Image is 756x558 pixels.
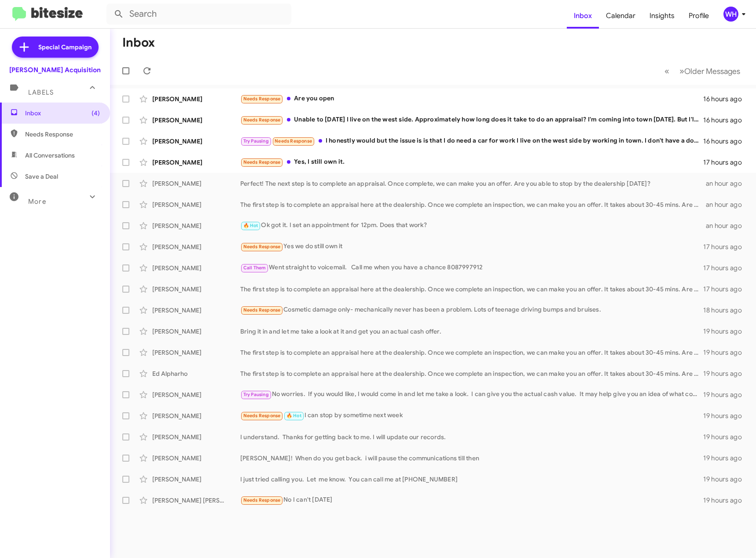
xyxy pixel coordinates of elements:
div: 17 hours ago [703,242,749,251]
a: Profile [682,3,716,29]
div: [PERSON_NAME] [152,454,240,463]
div: 19 hours ago [703,327,749,336]
div: Bring it in and let me take a look at it and get you an actual cash offer. [240,327,703,336]
div: 19 hours ago [703,433,749,441]
div: 17 hours ago [703,264,749,272]
div: [PERSON_NAME] Acquisition [9,66,101,74]
div: Went straight to voicemail. Call me when you have a chance 8087997912 [240,263,703,273]
div: [PERSON_NAME] [PERSON_NAME] [152,496,240,505]
div: 19 hours ago [703,411,749,420]
span: 🔥 Hot [243,223,258,228]
nav: Page navigation example [660,62,745,80]
span: Inbox [25,109,100,117]
span: Needs Response [25,130,100,139]
span: Save a Deal [25,172,58,181]
span: Labels [28,88,54,96]
input: Search [106,4,291,25]
div: [PERSON_NAME] [152,242,240,251]
div: [PERSON_NAME] [152,137,240,146]
div: [PERSON_NAME] [152,221,240,230]
h1: Inbox [122,36,155,50]
div: [PERSON_NAME] [152,475,240,484]
div: an hour ago [706,179,749,188]
div: Yes we do still own it [240,242,703,252]
span: 🔥 Hot [286,413,301,418]
div: [PERSON_NAME] [152,411,240,420]
div: [PERSON_NAME] [152,200,240,209]
div: [PERSON_NAME] [152,116,240,125]
div: 19 hours ago [703,496,749,505]
div: an hour ago [706,221,749,230]
div: I can stop by sometime next week [240,411,703,421]
div: Yes, I still own it. [240,157,703,167]
div: 19 hours ago [703,369,749,378]
div: I just tried calling you. Let me know. You can call me at [PHONE_NUMBER] [240,475,703,484]
div: [PERSON_NAME] [152,327,240,336]
span: Needs Response [243,159,281,165]
span: Needs Response [243,413,281,418]
div: 18 hours ago [703,306,749,315]
div: [PERSON_NAME] [152,264,240,272]
span: « [664,66,669,77]
div: 19 hours ago [703,390,749,399]
div: No worries. If you would like, I would come in and let me take a look. I can give you the actual ... [240,389,703,400]
span: Try Pausing [243,138,269,144]
div: 16 hours ago [703,137,749,146]
span: Needs Response [243,244,281,250]
div: [PERSON_NAME] [152,306,240,315]
div: [PERSON_NAME] [152,390,240,399]
div: The first step is to complete an appraisal here at the dealership. Once we complete an inspection... [240,348,703,357]
span: Needs Response [243,307,281,313]
button: WH [716,7,746,22]
div: No I can't [DATE] [240,495,703,505]
div: [PERSON_NAME] [152,285,240,294]
div: 17 hours ago [703,158,749,167]
div: Cosmetic damage only- mechanically never has been a problem. Lots of teenage driving bumps and br... [240,305,703,315]
div: [PERSON_NAME] [152,179,240,188]
div: 16 hours ago [703,116,749,125]
div: Perfect! The next step is to complete an appraisal. Once complete, we can make you an offer. Are ... [240,179,706,188]
div: 19 hours ago [703,454,749,463]
span: Older Messages [684,66,740,76]
div: The first step is to complete an appraisal here at the dealership. Once we complete an inspection... [240,285,703,294]
span: Needs Response [275,138,312,144]
div: Ok got it. I set an appointment for 12pm. Does that work? [240,220,706,231]
a: Insights [642,3,682,29]
div: 17 hours ago [703,285,749,294]
span: Try Pausing [243,392,269,397]
button: Previous [659,62,675,80]
div: an hour ago [706,200,749,209]
span: Special Campaign [38,43,92,51]
span: (4) [92,109,100,117]
span: Needs Response [243,117,281,123]
div: [PERSON_NAME]! When do you get back. i will pause the communications till then [240,454,703,463]
button: Next [674,62,745,80]
div: The first step is to complete an appraisal here at the dealership. Once we complete an inspection... [240,369,703,378]
div: Ed Alpharho [152,369,240,378]
a: Special Campaign [12,37,99,58]
span: » [679,66,684,77]
div: 19 hours ago [703,475,749,484]
div: [PERSON_NAME] [152,348,240,357]
span: Needs Response [243,96,281,102]
div: WH [723,7,738,22]
div: 19 hours ago [703,348,749,357]
span: All Conversations [25,151,75,160]
div: I honestly would but the issue is is that I do need a car for work I live on the west side by wor... [240,136,703,146]
div: [PERSON_NAME] [152,95,240,103]
div: Unable to [DATE] I live on the west side. Approximately how long does it take to do an appraisal?... [240,115,703,125]
span: Call Them [243,265,266,271]
div: The first step is to complete an appraisal here at the dealership. Once we complete an inspection... [240,200,706,209]
div: [PERSON_NAME] [152,433,240,441]
a: Inbox [567,3,599,29]
div: I understand. Thanks for getting back to me. I will update our records. [240,433,703,441]
a: Calendar [599,3,642,29]
div: Are you open [240,94,703,104]
div: 16 hours ago [703,95,749,103]
span: More [28,198,46,206]
div: [PERSON_NAME] [152,158,240,167]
